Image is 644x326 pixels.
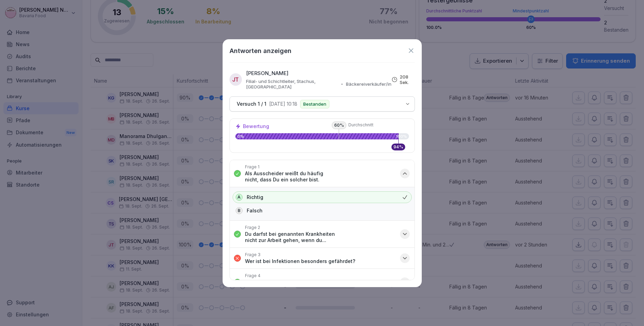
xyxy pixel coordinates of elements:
[269,101,297,107] p: [DATE] 10:18
[237,101,266,107] p: Versuch 1 / 1
[245,279,396,292] p: Eine Kontamination kann dazu führen, dass der Betrieb geschlossen werden muss.
[243,124,269,129] p: Bewertung
[230,248,415,269] button: Frage 3Wer ist bei Infektionen besonders gefährdet?
[393,145,403,149] p: 94 %
[348,122,390,128] span: Durchschnitt
[230,221,415,248] button: Frage 2Du darfst bei genannten Krankheiten nicht zur Arbeit gehen, wenn du...
[332,122,346,129] p: 60 %
[245,231,396,243] p: Du darfst bei genannten Krankheiten nicht zur Arbeit gehen, wenn du...
[245,258,355,264] p: Wer ist bei Infektionen besonders gefährdet?
[247,194,263,200] p: Richtig
[247,208,263,214] p: Falsch
[396,135,407,138] p: 100%
[230,269,415,296] button: Frage 4Eine Kontamination kann dazu führen, dass der Betrieb geschlossen werden muss.
[246,78,338,90] p: Filial- und Schichtleiter, Stachus, [GEOGRAPHIC_DATA]
[237,194,241,200] p: A
[245,170,396,183] p: Als Ausscheider weißt du häufig nicht, dass Du ein solcher bist.
[303,102,326,106] p: Bestanden
[246,70,288,77] p: [PERSON_NAME]
[230,187,415,220] div: Frage 1Als Ausscheider weißt du häufig nicht, dass Du ein solcher bist.
[245,164,259,170] p: Frage 1
[346,81,391,87] p: Bäckereiverkäufer/in
[235,135,399,138] p: 0%
[229,46,292,55] h1: Antworten anzeigen
[245,252,260,257] p: Frage 3
[245,273,260,278] p: Frage 4
[230,160,415,187] button: Frage 1Als Ausscheider weißt du häufig nicht, dass Du ein solcher bist.
[238,208,241,214] p: B
[400,74,415,85] p: 208 Sek.
[229,73,242,86] div: JT
[245,225,260,230] p: Frage 2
